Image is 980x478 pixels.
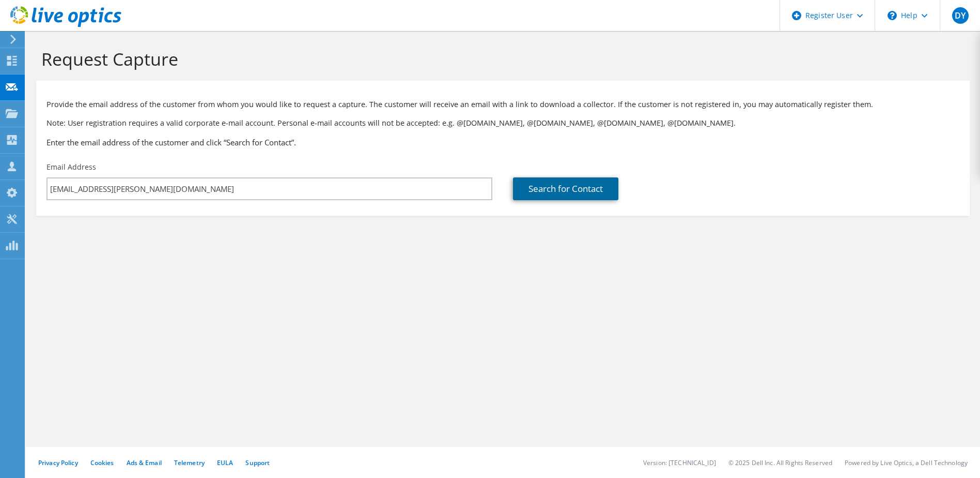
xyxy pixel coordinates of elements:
[888,11,897,20] svg: \n
[127,458,162,467] a: Ads & Email
[643,458,716,467] li: Version: [TECHNICAL_ID]
[513,177,618,200] a: Search for Contact
[46,162,96,172] label: Email Address
[245,458,270,467] a: Support
[845,458,968,467] li: Powered by Live Optics, a Dell Technology
[174,458,205,467] a: Telemetry
[46,137,959,148] h3: Enter the email address of the customer and click “Search for Contact”.
[46,117,959,129] p: Note: User registration requires a valid corporate e-mail account. Personal e-mail accounts will ...
[217,458,233,467] a: EULA
[952,7,969,24] span: DY
[38,458,78,467] a: Privacy Policy
[46,99,959,110] p: Provide the email address of the customer from whom you would like to request a capture. The cust...
[41,48,959,70] h1: Request Capture
[90,458,114,467] a: Cookies
[728,458,832,467] li: © 2025 Dell Inc. All Rights Reserved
